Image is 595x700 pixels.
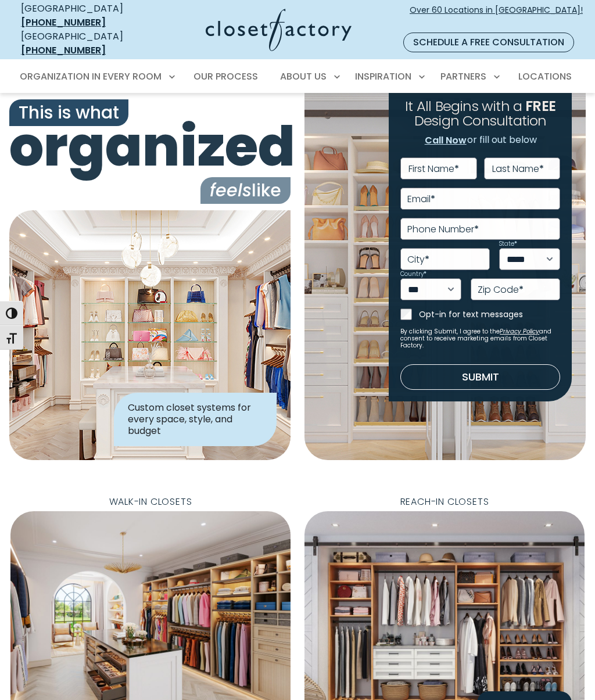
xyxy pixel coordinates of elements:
span: Walk-In Closets [100,493,202,511]
a: [PHONE_NUMBER] [21,16,106,29]
div: Custom closet systems for every space, style, and budget [114,393,277,446]
span: Inspiration [355,70,411,83]
span: About Us [280,70,327,83]
span: Our Process [193,70,258,83]
span: organized [9,119,291,174]
nav: Primary Menu [12,60,583,93]
div: [GEOGRAPHIC_DATA] [21,30,148,58]
span: Over 60 Locations in [GEOGRAPHIC_DATA]! [410,4,583,28]
div: [GEOGRAPHIC_DATA] [21,2,148,30]
span: This is what [9,99,128,126]
span: Organization in Every Room [20,70,162,83]
i: feels [210,178,252,203]
span: Partners [440,70,486,83]
span: Reach-In Closets [391,493,499,511]
a: Schedule a Free Consultation [403,33,574,52]
span: Locations [518,70,572,83]
img: Closet Factory Logo [206,9,352,51]
a: [PHONE_NUMBER] [21,44,106,57]
img: Closet Factory designed closet [9,210,291,460]
span: like [200,177,291,204]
